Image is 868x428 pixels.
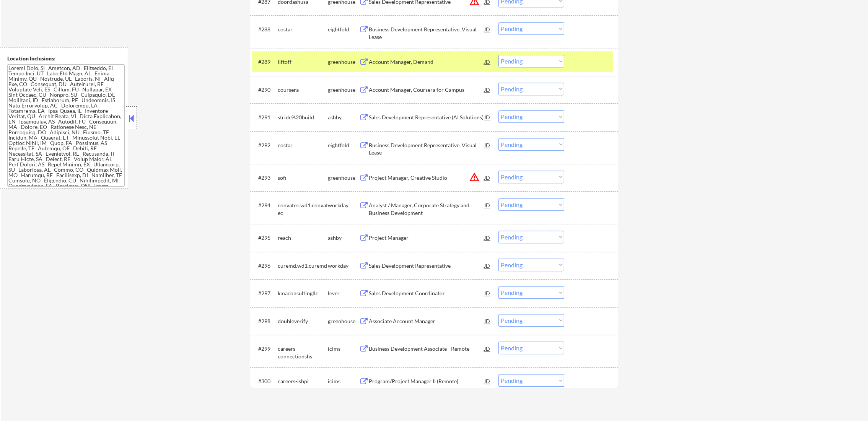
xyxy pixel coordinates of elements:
div: icims [328,345,359,353]
div: #300 [258,378,272,385]
div: Project Manager, Creative Studio [369,174,484,182]
div: costar [278,142,328,149]
div: greenhouse [328,86,359,94]
div: #298 [258,317,272,325]
div: convatec.wd1.convatec [278,202,328,216]
div: #291 [258,114,272,121]
div: doubleverify [278,317,328,325]
div: icims [328,378,359,385]
div: Account Manager, Demand [369,58,484,66]
div: JD [484,83,491,96]
div: Analyst / Manager, Corporate Strategy and Business Development [369,202,484,216]
div: #297 [258,290,272,297]
div: JD [484,286,491,300]
div: careers-connectionshs [278,345,328,360]
div: sofi [278,174,328,182]
div: costar [278,26,328,33]
div: eightfold [328,142,359,149]
div: JD [484,342,491,355]
div: Associate Account Manager [369,317,484,325]
div: JD [484,259,491,272]
div: Sales Development Representative (AI Solutions) [369,114,484,121]
div: curemd.wd1.curemd [278,262,328,270]
div: greenhouse [328,317,359,325]
div: reach [278,234,328,242]
div: JD [484,374,491,388]
div: JD [484,171,491,184]
div: workday [328,202,359,209]
div: #294 [258,202,272,209]
div: liftoff [278,58,328,66]
div: JD [484,314,491,328]
div: lever [328,290,359,297]
div: #289 [258,58,272,66]
div: Account Manager, Coursera for Campus [369,86,484,94]
div: stride%20build [278,114,328,121]
div: Sales Development Coordinator [369,290,484,297]
div: kmaconsultingllc [278,290,328,297]
div: coursera [278,86,328,94]
div: JD [484,22,491,36]
div: ashby [328,114,359,121]
div: #296 [258,262,272,270]
div: Business Development Associate - Remote [369,345,484,353]
div: eightfold [328,26,359,33]
div: Business Development Representative, Visual Lease [369,142,484,156]
div: workday [328,262,359,270]
button: warning_amber [469,172,480,182]
div: JD [484,55,491,68]
div: #288 [258,26,272,33]
div: Project Manager [369,234,484,242]
div: #299 [258,345,272,353]
div: Sales Development Representative [369,262,484,270]
div: JD [484,231,491,244]
div: greenhouse [328,58,359,66]
div: #295 [258,234,272,242]
div: #293 [258,174,272,182]
div: Business Development Representative, Visual Lease [369,26,484,41]
div: greenhouse [328,174,359,182]
div: JD [484,198,491,212]
div: Program/Project Manager II (Remote) [369,378,484,385]
div: JD [484,110,491,124]
div: #292 [258,142,272,149]
div: JD [484,138,491,152]
div: careers-ishpi [278,378,328,385]
div: Location Inclusions: [7,55,125,62]
div: #290 [258,86,272,94]
div: ashby [328,234,359,242]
